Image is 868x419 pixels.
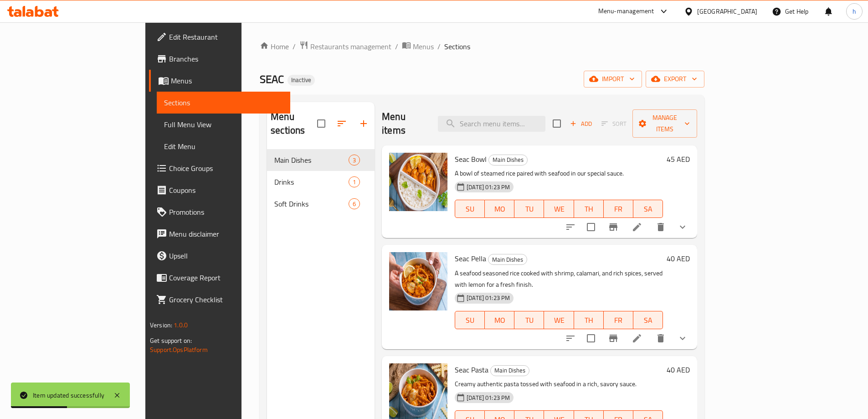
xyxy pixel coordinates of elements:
span: Menu disclaimer [169,228,283,239]
span: Coverage Report [169,272,283,283]
button: SA [633,200,663,218]
span: Menus [413,41,434,52]
button: MO [485,200,514,218]
div: Main Dishes [488,155,528,166]
span: Get support on: [150,335,192,347]
span: SA [637,314,659,327]
p: A seafood seasoned rice cooked with shrimp, calamari, and rich spices, served with lemon for a fr... [455,268,663,290]
span: Select section first [596,117,632,131]
span: Choice Groups [169,163,283,174]
h2: Menu sections [271,110,317,137]
button: WE [544,311,574,329]
span: Sections [444,41,470,52]
nav: breadcrumb [260,41,704,52]
div: Menu-management [598,6,654,17]
span: [DATE] 01:23 PM [463,393,514,402]
h2: Menu items [382,110,426,137]
span: WE [548,314,570,327]
a: Upsell [149,245,290,267]
li: / [293,41,296,52]
span: 3 [349,156,360,165]
a: Sections [157,92,290,114]
p: Creamy authentic pasta tossed with seafood in a rich, savory sauce. [455,378,663,390]
span: Upsell [169,250,283,261]
div: Drinks [274,176,349,187]
div: Main Dishes3 [267,149,375,171]
div: Main Dishes [488,254,527,265]
a: Branches [149,48,290,70]
button: sort-choices [560,216,581,238]
span: Main Dishes [488,254,527,265]
li: / [437,41,441,52]
div: Drinks1 [267,171,375,193]
span: 6 [349,200,360,208]
span: SU [459,202,481,216]
span: MO [488,314,511,327]
button: Manage items [632,109,698,138]
span: Menus [171,75,283,86]
span: Inactive [288,76,315,84]
span: Main Dishes [274,155,349,166]
div: items [349,155,360,166]
span: 1.0.0 [174,319,188,331]
h6: 45 AED [667,153,690,166]
a: Choice Groups [149,157,290,179]
span: Add item [566,117,596,131]
span: Edit Menu [164,141,283,152]
span: TU [518,202,540,216]
span: Main Dishes [489,155,527,165]
button: TH [574,311,604,329]
span: 1 [349,178,360,186]
button: TU [514,200,544,218]
button: show more [672,327,693,349]
input: search [438,116,545,132]
button: SU [455,311,485,329]
button: FR [604,200,633,218]
svg: Show Choices [677,222,688,233]
span: Select section [547,114,566,133]
a: Coverage Report [149,267,290,289]
span: WE [548,202,570,216]
button: import [584,71,642,88]
span: FR [607,202,630,216]
button: TH [574,200,604,218]
span: MO [488,202,511,216]
span: Main Dishes [491,365,529,376]
img: Seac Bowl [389,153,447,211]
span: Sections [164,97,283,108]
a: Restaurants management [299,41,391,52]
span: Promotions [169,207,283,217]
span: h [853,6,856,16]
div: [GEOGRAPHIC_DATA] [697,6,757,16]
a: Full Menu View [157,114,290,135]
span: Select to update [581,217,601,237]
div: Soft Drinks [274,198,349,209]
span: Restaurants management [310,41,391,52]
span: Seac Pasta [455,363,488,377]
button: Add section [353,113,375,134]
span: [DATE] 01:23 PM [463,294,514,302]
span: Select all sections [312,114,331,133]
a: Menus [402,41,434,52]
h6: 40 AED [667,363,690,376]
span: SU [459,314,481,327]
span: Select to update [581,329,601,348]
div: Inactive [288,75,315,86]
span: Seac Bowl [455,152,487,166]
span: Branches [169,53,283,64]
span: Version: [150,319,172,331]
div: Soft Drinks6 [267,193,375,215]
div: items [349,198,360,209]
span: FR [607,314,630,327]
a: Edit menu item [632,333,642,344]
a: Edit Restaurant [149,26,290,48]
span: TH [578,314,600,327]
a: Promotions [149,201,290,223]
button: SU [455,200,485,218]
a: Menus [149,70,290,92]
a: Grocery Checklist [149,289,290,310]
div: Main Dishes [490,365,529,376]
span: Coupons [169,185,283,196]
span: import [591,73,635,85]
